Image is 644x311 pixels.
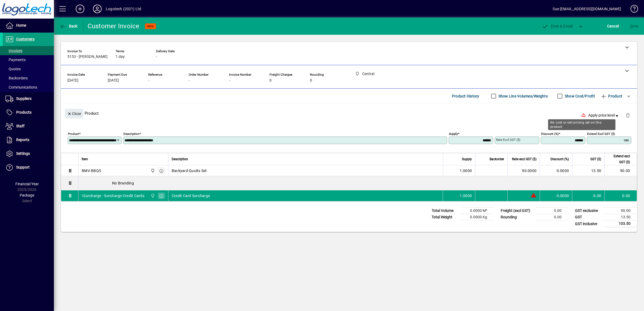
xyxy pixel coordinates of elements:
[16,151,30,156] span: Settings
[461,214,494,221] td: 0.0000 Kg
[3,74,54,83] a: Backorders
[590,156,601,162] span: GST ($)
[572,165,604,176] td: 13.50
[58,21,79,31] button: Back
[108,78,119,83] span: [DATE]
[3,147,54,160] a: Settings
[5,85,37,89] span: Communications
[460,193,472,198] span: 1.0000
[16,96,32,101] span: Suppliers
[3,120,54,133] a: Staff
[626,1,637,19] a: Knowledge Base
[82,168,101,173] div: BMV-BBQS
[572,221,605,227] td: GST inclusive
[548,119,615,130] div: No cost or sell pricing set on this product
[604,190,637,201] td: 0.00
[540,190,572,201] td: 0.0000
[89,4,106,14] button: Profile
[542,24,573,28] span: ost & Email
[16,124,25,128] span: Staff
[607,22,619,30] span: Cancel
[572,208,605,214] td: GST exclusive
[536,214,568,221] td: 0.00
[149,193,155,199] span: Central
[310,78,312,83] span: 0
[123,132,139,136] mat-label: Description
[16,165,30,169] span: Support
[496,138,520,142] mat-label: Rate excl GST ($)
[449,132,458,136] mat-label: Supply
[550,156,569,162] span: Discount (%)
[600,92,622,100] span: Product
[3,19,54,32] a: Home
[536,208,568,214] td: 0.00
[540,165,572,176] td: 0.0000
[189,78,190,83] span: -
[3,92,54,106] a: Suppliers
[621,113,634,118] app-page-header-button: Delete
[106,5,141,13] div: Logotech (2021) Ltd
[3,55,54,64] a: Payments
[172,193,210,198] span: Credit Card Surcharge
[78,176,637,190] div: No Branding
[587,132,615,136] mat-label: Extend excl GST ($)
[461,208,494,214] td: 0.0000 M³
[450,91,482,101] button: Product History
[269,78,272,83] span: 0
[71,4,89,14] button: Add
[429,208,461,214] td: Total Volume
[605,214,637,221] td: 13.50
[67,55,108,59] span: 5153 - [PERSON_NAME]
[3,46,54,55] a: Invoices
[3,83,54,92] a: Communications
[629,21,640,31] button: Save
[60,24,78,28] span: Back
[553,5,621,13] div: Sue [EMAIL_ADDRESS][DOMAIN_NAME]
[147,25,154,28] span: NEW
[68,132,79,136] mat-label: Product
[630,24,632,28] span: S
[539,21,576,31] button: Post & Email
[172,156,188,162] span: Description
[61,103,637,123] div: Product
[149,168,155,174] span: Central
[551,24,553,28] span: P
[16,23,26,27] span: Home
[572,214,605,221] td: GST
[586,111,622,120] button: Apply price level
[497,93,548,99] label: Show Line Volumes/Weights
[5,58,26,62] span: Payments
[3,133,54,147] a: Reports
[452,92,479,100] span: Product History
[511,168,536,173] div: 90.0000
[88,22,140,30] div: Customer Invoice
[148,78,149,83] span: -
[172,168,207,173] span: Backyard Quoits Set
[5,76,28,80] span: Backorders
[3,64,54,74] a: Quotes
[3,106,54,119] a: Products
[156,55,157,59] span: -
[490,156,504,162] span: Backorder
[82,156,88,162] span: Item
[3,161,54,174] a: Support
[498,208,536,214] td: Freight (excl GST)
[498,214,536,221] td: Rounding
[605,208,637,214] td: 90.00
[5,48,22,53] span: Invoices
[64,111,85,116] app-page-header-button: Close
[572,190,604,201] td: 0.00
[67,78,78,83] span: [DATE]
[608,153,630,165] span: Extend excl GST ($)
[82,193,144,198] div: \Surcharge - Surcharge Credit Cards
[5,67,21,71] span: Quotes
[16,138,29,142] span: Reports
[621,109,634,122] button: Delete
[16,110,32,114] span: Products
[429,214,461,221] td: Total Weight
[462,156,472,162] span: Supply
[541,132,559,136] mat-label: Discount (%)
[630,22,638,30] span: ave
[20,193,34,197] span: Package
[116,55,125,59] span: 1 day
